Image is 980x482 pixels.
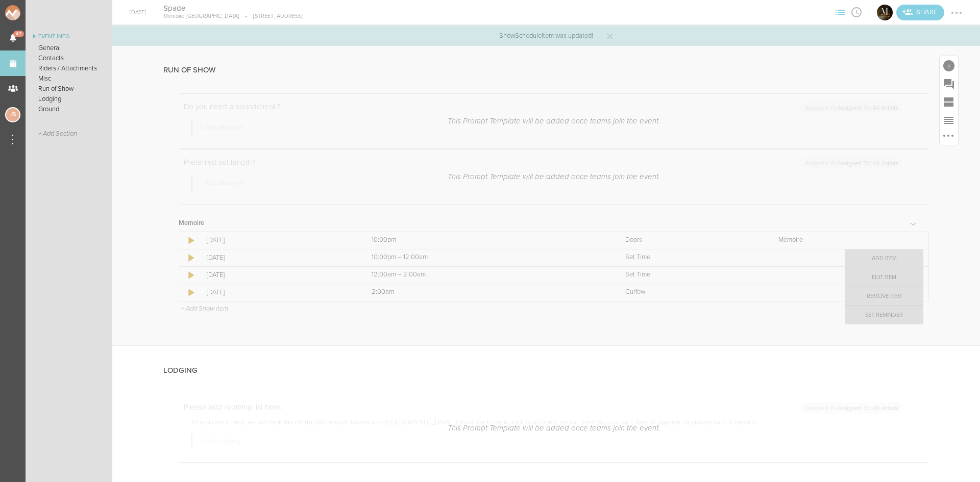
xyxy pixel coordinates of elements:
[940,93,958,111] div: Add Section
[940,111,958,130] div: Reorder Items in this Section
[625,288,756,296] p: Curfew
[896,5,944,20] a: Invite teams to the Event
[372,253,603,262] p: 10:00pm – 12:00am
[239,13,303,20] p: [STREET_ADDRESS]
[940,56,958,74] div: Add Item
[5,107,20,122] div: Jessica Smith
[499,33,593,39] p: ShowScheduleItem was updated!
[625,253,756,262] p: Set Time
[181,305,228,313] p: + Add Show Item
[877,5,893,20] img: Mémoire
[163,366,198,375] h4: Lodging
[940,74,958,93] div: Add Prompt
[848,9,865,15] span: View Itinerary
[26,53,112,63] a: Contacts
[179,220,204,226] h5: Memoire
[13,31,24,37] span: 47
[26,94,112,104] a: Lodging
[845,249,923,268] a: Add Item
[876,4,894,21] div: Mémoire
[372,236,603,244] p: 10:00pm
[896,5,944,20] div: Share
[26,104,112,114] a: Ground
[207,253,349,262] p: [DATE]
[26,31,112,43] a: Event Info
[38,130,77,138] span: + Add Section
[163,4,303,13] h4: Spade
[845,306,923,324] a: Set Reminder
[372,288,603,296] p: 2:00am
[207,288,349,296] p: [DATE]
[940,130,958,145] div: More Options
[26,63,112,73] a: Riders / Attachments
[372,271,603,279] p: 12:00am – 2:00am
[163,13,239,20] p: Mémoire [GEOGRAPHIC_DATA]
[778,236,908,244] p: Mémoire
[207,236,349,244] p: [DATE]
[5,5,63,20] img: NOMAD
[163,66,215,74] h4: Run of Show
[832,9,848,15] span: View Sections
[845,268,923,287] a: Edit Item
[26,84,112,94] a: Run of Show
[625,271,756,279] p: Set Time
[26,43,112,53] a: General
[26,73,112,84] a: Misc
[625,236,756,244] p: Doors
[207,271,349,279] p: [DATE]
[845,287,923,306] a: Remove Item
